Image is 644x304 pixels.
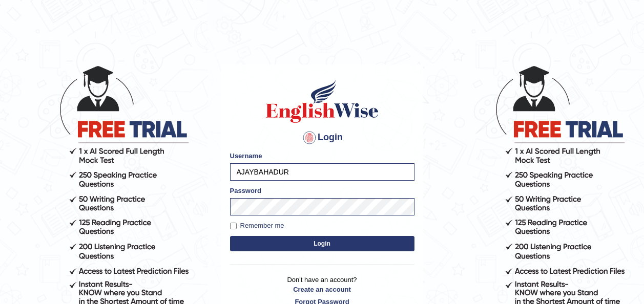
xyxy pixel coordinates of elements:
label: Remember me [230,221,284,231]
label: Username [230,151,262,161]
h4: Login [230,129,414,146]
a: Create an account [230,285,414,294]
img: Logo of English Wise sign in for intelligent practice with AI [264,78,381,124]
label: Password [230,186,261,196]
input: Remember me [230,223,237,229]
button: Login [230,236,414,251]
